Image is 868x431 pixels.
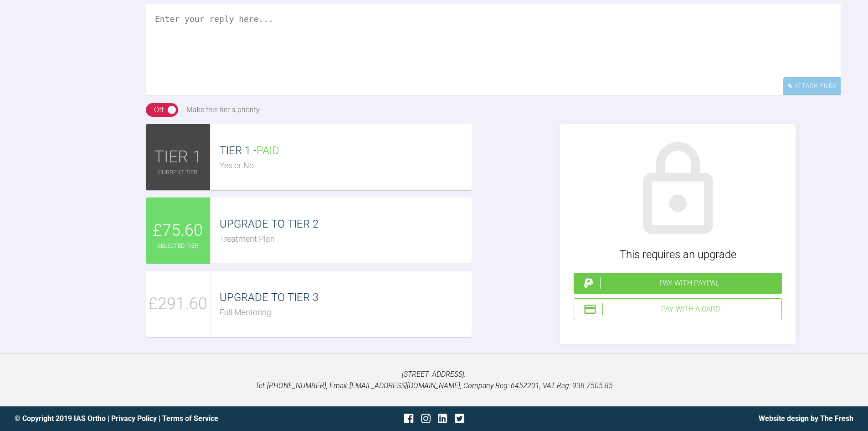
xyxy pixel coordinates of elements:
div: Full Mentoring [220,306,472,319]
p: [STREET_ADDRESS]. Tel: [PHONE_NUMBER], Email: [EMAIL_ADDRESS][DOMAIN_NAME], Company Reg: 6452201,... [15,369,853,392]
a: Website design by The Fresh [759,414,853,423]
img: lock.6dc949b6.svg [626,138,730,243]
div: Treatment Plan [220,233,472,246]
span: TIER 1 [154,144,201,171]
span: UPGRADE TO TIER 3 [220,291,318,304]
span: £291.60 [148,291,207,317]
span: UPGRADE TO TIER 2 [220,218,318,230]
div: This requires an upgrade [574,246,782,263]
div: Make this tier a priority [186,104,260,116]
div: Pay with a Card [602,303,778,315]
a: Privacy Policy [111,414,157,423]
img: paypal.a7a4ce45.svg [582,276,596,290]
a: Terms of Service [162,414,218,423]
div: Off [154,104,164,116]
div: Pay with PayPal [600,277,778,289]
div: Attach Files [783,77,841,95]
img: stripeIcon.ae7d7783.svg [583,302,597,316]
span: TIER 1 - [220,144,279,157]
div: Yes or No [220,159,472,172]
span: £75.60 [153,218,203,244]
div: © Copyright 2019 IAS Ortho | | [15,413,294,425]
span: PAID [257,144,279,157]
